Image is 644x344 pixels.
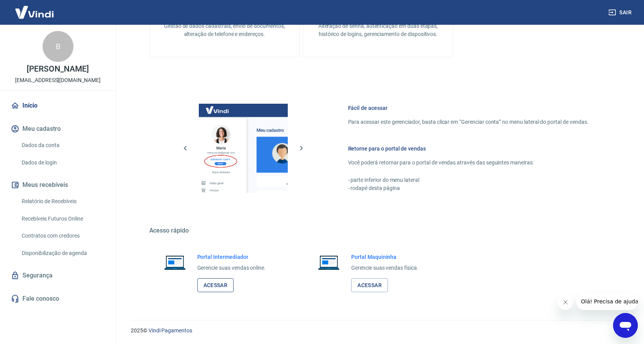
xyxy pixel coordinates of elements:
h6: Portal Maquininha [351,253,419,261]
iframe: Botão para abrir a janela de mensagens [613,313,638,338]
p: Você poderá retornar para o portal de vendas através das seguintes maneiras: [348,159,589,167]
div: B [43,31,73,62]
a: Recebíveis Futuros Online [19,211,106,227]
a: Disponibilização de agenda [19,245,106,261]
a: Contratos com credores [19,228,106,244]
a: Acessar [351,278,388,293]
p: - parte inferior do menu lateral [348,176,589,184]
button: Meu cadastro [9,120,106,137]
a: Acessar [197,278,234,293]
p: Alteração de senha, autenticação em duas etapas, histórico de logins, gerenciamento de dispositivos. [316,22,441,38]
a: Dados de login [19,155,106,171]
p: Para acessar este gerenciador, basta clicar em “Gerenciar conta” no menu lateral do portal de ven... [348,118,589,126]
a: Relatório de Recebíveis [19,193,106,209]
a: Início [9,97,106,114]
h6: Portal Intermediador [197,253,266,261]
img: Imagem de um notebook aberto [159,253,191,272]
h6: Retorne para o portal de vendas [348,145,589,152]
p: [EMAIL_ADDRESS][DOMAIN_NAME] [15,76,101,84]
iframe: Fechar mensagem [558,294,573,310]
a: Segurança [9,267,106,284]
span: Olá! Precisa de ajuda? [5,5,65,12]
a: Fale conosco [9,290,106,307]
h6: Fácil de acessar [348,104,589,112]
button: Sair [607,5,635,20]
iframe: Mensagem da empresa [576,293,638,310]
p: - rodapé desta página [348,184,589,192]
p: 2025 © [131,327,625,335]
p: Gerencie suas vendas online. [197,264,266,272]
p: Gerencie suas vendas física. [351,264,419,272]
img: Imagem da dashboard mostrando o botão de gerenciar conta na sidebar no lado esquerdo [199,104,288,193]
img: Imagem de um notebook aberto [313,253,345,272]
a: Vindi Pagamentos [149,327,192,334]
p: Gestão de dados cadastrais, envio de documentos, alteração de telefone e endereços. [162,22,287,38]
a: Dados da conta [19,137,106,153]
button: Meus recebíveis [9,176,106,193]
h5: Acesso rápido [149,227,607,234]
img: Vindi [9,0,60,24]
p: [PERSON_NAME] [27,65,89,73]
